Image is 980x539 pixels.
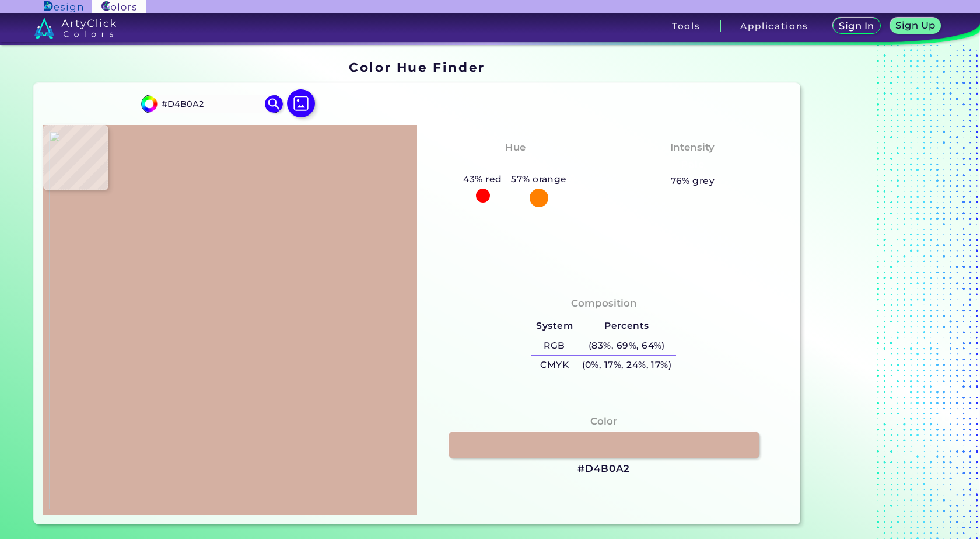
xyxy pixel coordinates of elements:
[34,18,117,39] img: logo_artyclick_colors_white.svg
[577,317,676,336] h5: Percents
[670,139,715,156] h4: Intensity
[571,295,637,312] h4: Composition
[478,158,553,172] h3: Red-Orange
[740,22,808,30] h3: Applications
[157,96,266,112] input: type color..
[505,139,526,156] h4: Hue
[287,89,315,117] img: icon picture
[841,22,873,30] h5: Sign In
[531,356,577,375] h5: CMYK
[898,21,934,30] h5: Sign Up
[577,356,676,375] h5: (0%, 17%, 24%, 17%)
[265,95,282,113] img: icon search
[44,1,83,12] img: ArtyClick Design logo
[506,172,571,187] h5: 57% orange
[49,131,411,509] img: 9b384450-a2ee-463f-9bb5-c7c0f83860c2
[672,22,701,30] h3: Tools
[892,19,939,33] a: Sign Up
[835,19,878,33] a: Sign In
[577,462,630,476] h3: #D4B0A2
[590,413,617,430] h4: Color
[459,172,507,187] h5: 43% red
[531,317,577,336] h5: System
[349,58,485,76] h1: Color Hue Finder
[676,158,709,172] h3: Pale
[577,336,676,356] h5: (83%, 69%, 64%)
[671,173,715,189] h5: 76% grey
[531,336,577,356] h5: RGB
